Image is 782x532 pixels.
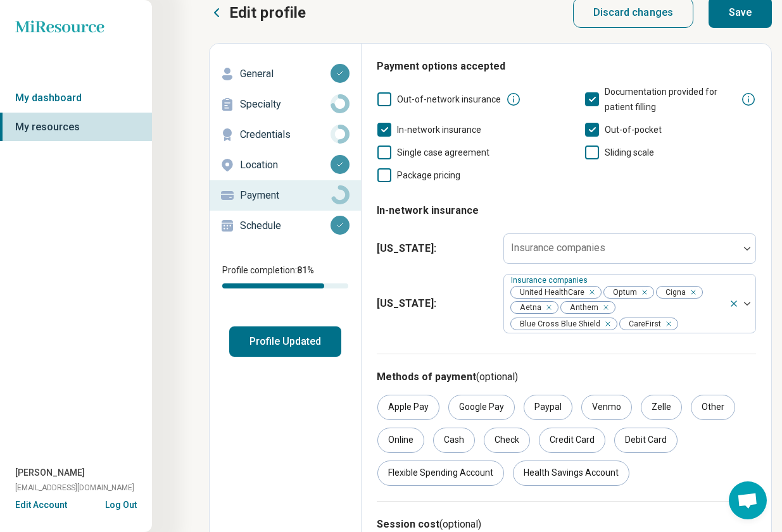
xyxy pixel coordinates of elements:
[210,256,361,296] div: Profile completion:
[511,318,604,330] span: Blue Cross Blue Shield
[439,518,481,530] span: (optional)
[240,158,331,173] p: Location
[15,466,85,479] span: [PERSON_NAME]
[297,265,314,275] span: 81 %
[222,283,348,288] div: Profile completion
[209,3,306,23] button: Edit profile
[240,218,331,233] p: Schedule
[484,428,530,453] div: Check
[397,170,460,180] span: Package pricing
[448,395,515,420] div: Google Pay
[604,287,641,299] span: Optum
[605,125,662,135] span: Out-of-pocket
[377,59,756,74] h3: Payment options accepted
[657,287,690,299] span: Cigna
[524,395,572,420] div: Paypal
[581,395,632,420] div: Venmo
[397,94,501,104] span: Out-of-network insurance
[15,498,67,512] button: Edit Account
[240,127,331,142] p: Credentials
[691,395,735,420] div: Other
[397,125,481,135] span: In-network insurance
[377,241,493,256] span: [US_STATE] :
[377,428,424,453] div: Online
[210,150,361,180] a: Location
[210,59,361,89] a: General
[377,369,756,385] h3: Methods of payment
[210,120,361,150] a: Credentials
[377,193,479,228] legend: In-network insurance
[210,211,361,241] a: Schedule
[511,302,545,314] span: Aetna
[513,461,629,486] div: Health Savings Account
[614,428,678,453] div: Debit Card
[229,3,306,23] p: Edit profile
[433,428,475,453] div: Cash
[641,395,682,420] div: Zelle
[511,276,590,285] label: Insurance companies
[561,302,602,314] span: Anthem
[511,242,605,254] label: Insurance companies
[476,371,518,383] span: (optional)
[210,89,361,120] a: Specialty
[229,326,341,357] button: Profile Updated
[377,461,504,486] div: Flexible Spending Account
[511,287,588,299] span: United HealthCare
[377,395,439,420] div: Apple Pay
[620,318,665,330] span: CareFirst
[729,481,767,519] div: Open chat
[539,428,605,453] div: Credit Card
[210,180,361,211] a: Payment
[240,188,331,203] p: Payment
[240,66,331,82] p: General
[605,147,654,158] span: Sliding scale
[240,97,331,112] p: Specialty
[377,517,756,532] h3: Session cost
[377,296,493,311] span: [US_STATE] :
[605,87,717,112] span: Documentation provided for patient filling
[15,482,134,493] span: [EMAIL_ADDRESS][DOMAIN_NAME]
[397,147,489,158] span: Single case agreement
[105,498,137,509] button: Log Out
